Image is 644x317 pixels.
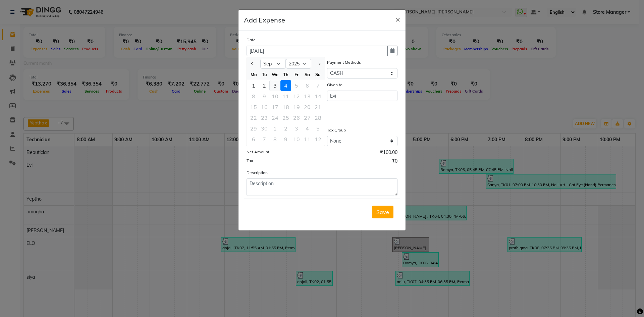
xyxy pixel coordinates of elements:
label: Tax Group [327,127,346,133]
div: Thursday, September 4, 2025 [280,80,291,91]
label: Net Amount [247,149,269,155]
label: Date [247,37,256,43]
div: Th [280,69,291,80]
div: Mo [248,69,259,80]
div: Sa [302,69,313,80]
label: Given to [327,82,342,88]
div: Wednesday, September 3, 2025 [270,80,280,91]
button: Previous month [250,58,255,69]
div: Monday, September 1, 2025 [248,80,259,91]
select: Select month [260,59,286,69]
span: ₹100.00 [380,149,397,158]
h5: Add Expense [244,15,285,25]
button: Save [372,206,393,218]
div: Tu [259,69,270,80]
div: 4 [280,80,291,91]
span: Save [376,209,389,215]
label: Description [247,170,268,176]
label: Tax [247,158,253,164]
div: We [270,69,280,80]
div: Fr [291,69,302,80]
select: Select year [286,59,311,69]
div: Tuesday, September 2, 2025 [259,80,270,91]
input: Given to [327,91,397,101]
div: 3 [270,80,280,91]
label: Payment Methods [327,59,361,65]
div: 1 [248,80,259,91]
button: Close [390,10,406,29]
div: 2 [259,80,270,91]
span: ₹0 [392,158,397,166]
span: × [395,14,400,24]
div: Su [313,69,323,80]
